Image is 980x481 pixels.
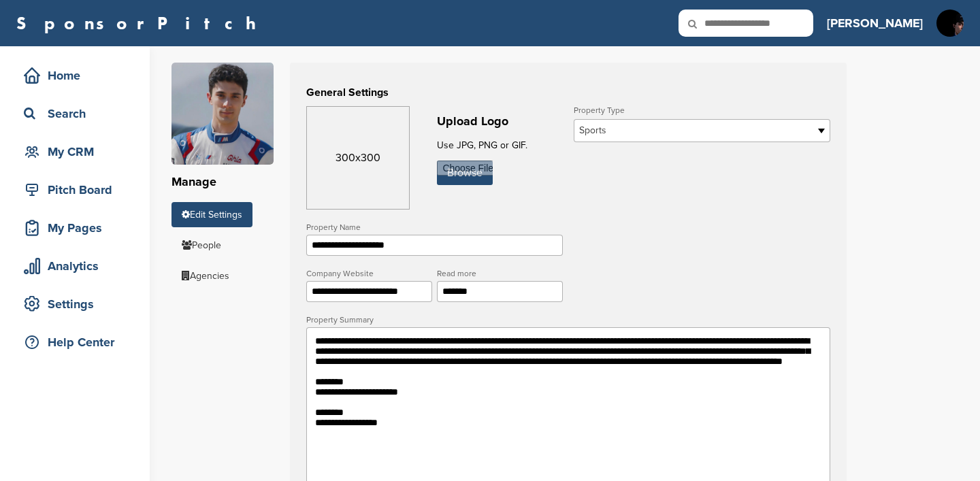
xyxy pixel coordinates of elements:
a: My CRM [14,136,136,167]
a: Analytics [14,250,136,282]
a: Edit Settings [171,202,252,227]
h2: Manage [171,173,274,191]
a: Help Center [14,327,136,358]
div: Browse [437,161,493,185]
label: Company Website [306,269,432,278]
a: My Pages [14,212,136,244]
div: My CRM [20,139,136,164]
a: Search [14,98,136,129]
h4: 300x300 [307,150,409,166]
label: Property Name [306,223,563,231]
div: Pitch Board [20,178,136,202]
img: 44 [171,63,274,165]
a: Home [14,60,136,91]
div: Help Center [20,330,136,354]
label: Property Summary [306,316,830,324]
a: Agencies [171,263,240,288]
label: Property Type [574,106,830,114]
h3: General Settings [306,84,830,101]
div: My Pages [20,216,136,240]
h2: Upload Logo [437,112,563,131]
a: Pitch Board [14,174,136,205]
p: Use JPG, PNG or GIF. [437,137,563,154]
span: Sports [579,122,807,139]
a: People [171,233,231,258]
a: [PERSON_NAME] [827,8,923,38]
h3: [PERSON_NAME] [827,14,923,33]
label: Read more [437,269,563,278]
div: Settings [20,292,136,316]
div: Home [20,63,136,88]
div: Search [20,101,136,126]
a: SponsorPitch [16,14,265,32]
div: Analytics [20,254,136,278]
a: Settings [14,288,136,320]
